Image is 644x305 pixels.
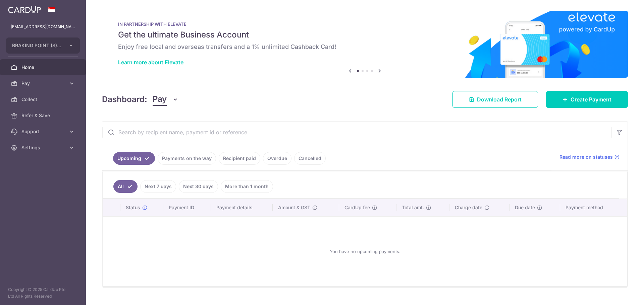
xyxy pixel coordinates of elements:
[21,80,66,87] span: Pay
[158,152,216,165] a: Payments on the way
[111,222,619,281] div: You have no upcoming payments.
[559,154,613,160] span: Read more on statuses
[11,23,75,30] p: [EMAIL_ADDRESS][DOMAIN_NAME]
[560,199,627,216] th: Payment method
[477,95,522,103] span: Download Report
[455,204,482,211] span: Charge date
[559,154,620,160] a: Read more on statuses
[113,180,138,193] a: All
[102,11,628,78] img: Renovation banner
[140,180,176,193] a: Next 7 days
[21,144,66,151] span: Settings
[344,204,370,211] span: CardUp fee
[221,180,273,193] a: More than 1 month
[571,95,611,103] span: Create Payment
[118,21,612,27] p: IN PARTNERSHIP WITH ELEVATE
[211,199,273,216] th: Payment details
[278,204,310,211] span: Amount & GST
[153,93,178,106] button: Pay
[8,5,41,13] img: CardUp
[163,199,211,216] th: Payment ID
[118,29,612,40] h5: Get the ultimate Business Account
[102,93,147,105] h4: Dashboard:
[153,93,167,106] span: Pay
[263,152,291,165] a: Overdue
[118,59,183,66] a: Learn more about Elevate
[6,37,80,54] button: BRAKING POINT (S) PTE. LTD.
[21,128,66,135] span: Support
[118,43,612,51] h6: Enjoy free local and overseas transfers and a 1% unlimited Cashback Card!
[546,91,628,108] a: Create Payment
[113,152,155,165] a: Upcoming
[294,152,326,165] a: Cancelled
[515,204,535,211] span: Due date
[21,96,66,103] span: Collect
[219,152,260,165] a: Recipient paid
[12,42,62,49] span: BRAKING POINT (S) PTE. LTD.
[402,204,424,211] span: Total amt.
[21,64,66,71] span: Home
[102,122,611,143] input: Search by recipient name, payment id or reference
[21,112,66,119] span: Refer & Save
[179,180,218,193] a: Next 30 days
[452,91,538,108] a: Download Report
[126,204,140,211] span: Status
